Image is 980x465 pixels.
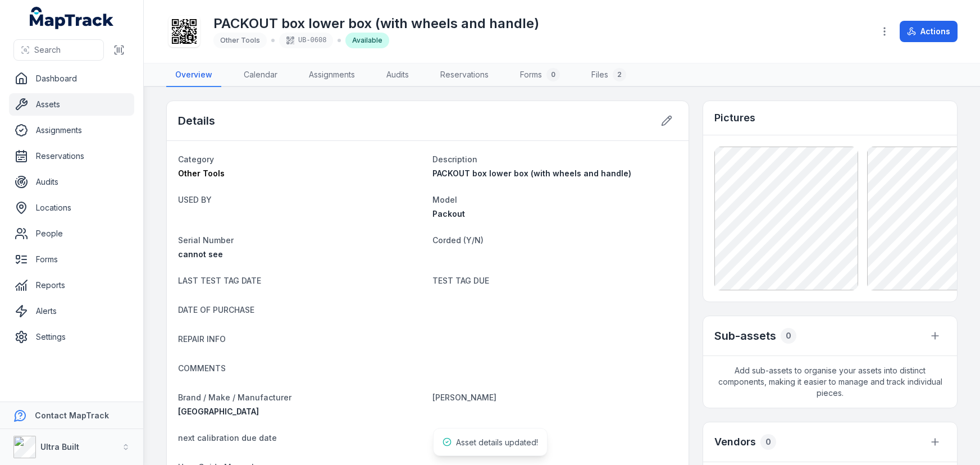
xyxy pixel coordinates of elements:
[613,68,626,81] div: 2
[178,249,223,259] span: cannot see
[432,195,457,204] span: Model
[220,36,260,44] span: Other Tools
[703,356,957,408] span: Add sub-assets to organise your assets into distinct components, making it easier to manage and t...
[178,113,215,129] h2: Details
[432,393,496,402] span: [PERSON_NAME]
[511,63,569,87] a: Forms0
[431,63,498,87] a: Reservations
[432,235,484,245] span: Corded (Y/N)
[377,63,418,87] a: Audits
[432,168,631,178] span: PACKOUT box lower box (with wheels and handle)
[714,328,776,344] h2: Sub-assets
[35,411,109,420] strong: Contact MapTrack
[9,197,134,219] a: Locations
[178,154,214,164] span: Category
[432,154,477,164] span: Description
[582,63,635,87] a: Files2
[178,235,234,245] span: Serial Number
[9,248,134,271] a: Forms
[9,119,134,142] a: Assignments
[432,276,489,285] span: TEST TAG DUE
[760,434,776,450] div: 0
[178,305,254,314] span: DATE OF PURCHASE
[235,63,286,87] a: Calendar
[9,145,134,167] a: Reservations
[178,433,277,443] span: next calibration due date
[9,300,134,322] a: Alerts
[178,334,226,344] span: REPAIR INFO
[345,33,389,48] div: Available
[900,21,958,42] button: Actions
[40,442,79,452] strong: Ultra Built
[13,39,104,61] button: Search
[166,63,221,87] a: Overview
[714,434,756,450] h3: Vendors
[456,437,538,447] span: Asset details updated!
[300,63,364,87] a: Assignments
[781,328,796,344] div: 0
[9,222,134,245] a: People
[9,326,134,348] a: Settings
[34,44,61,56] span: Search
[178,407,259,416] span: [GEOGRAPHIC_DATA]
[178,195,212,204] span: USED BY
[714,110,755,126] h3: Pictures
[9,274,134,297] a: Reports
[546,68,560,81] div: 0
[213,15,539,33] h1: PACKOUT box lower box (with wheels and handle)
[178,393,291,402] span: Brand / Make / Manufacturer
[9,93,134,116] a: Assets
[9,67,134,90] a: Dashboard
[178,363,226,373] span: COMMENTS
[178,168,225,178] span: Other Tools
[432,209,465,218] span: Packout
[9,171,134,193] a: Audits
[279,33,333,48] div: UB-0608
[30,7,114,29] a: MapTrack
[178,276,261,285] span: LAST TEST TAG DATE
